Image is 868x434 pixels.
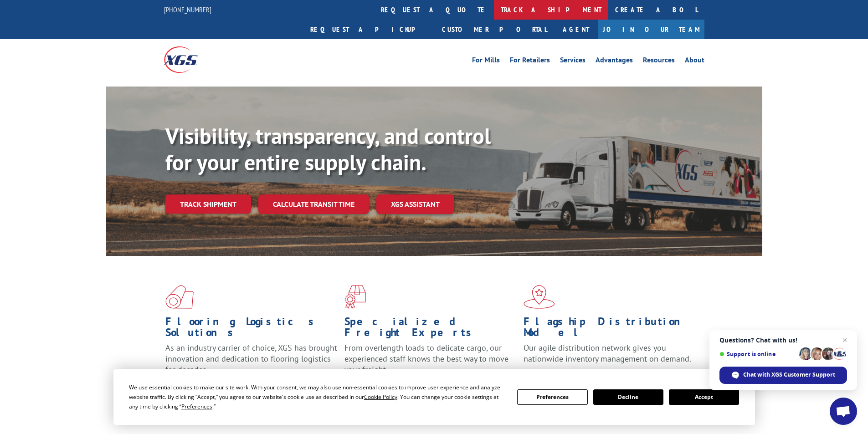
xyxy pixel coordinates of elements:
[510,56,550,66] a: For Retailers
[743,371,835,379] span: Chat with XGS Customer Support
[524,342,691,364] span: Our agile distribution network gives you nationwide inventory management on demand.
[129,383,506,411] div: We use essential cookies to make our site work. With your consent, we may also use non-essential ...
[719,351,796,357] span: Support is online
[554,20,598,39] a: Agent
[596,56,633,66] a: Advantages
[719,337,847,344] span: Questions? Chat with us!
[719,367,847,384] div: Chat with XGS Customer Support
[643,56,675,66] a: Resources
[839,335,850,346] span: Close chat
[524,285,555,309] img: xgs-icon-flagship-distribution-model-red
[258,194,369,214] a: Calculate transit time
[344,316,517,342] h1: Specialized Freight Experts
[165,342,337,375] span: As an industry carrier of choice, XGS has brought innovation and dedication to flooring logistics...
[165,194,251,214] a: Track shipment
[830,398,857,425] div: Open chat
[113,369,755,425] div: Cookie Consent Prompt
[165,285,194,309] img: xgs-icon-total-supply-chain-intelligence-red
[669,389,739,405] button: Accept
[303,20,435,39] a: Request a pickup
[598,20,704,39] a: Join Our Team
[344,342,517,383] p: From overlength loads to delicate cargo, our experienced staff knows the best way to move your fr...
[376,194,454,214] a: XGS ASSISTANT
[472,56,500,66] a: For Mills
[181,403,212,410] span: Preferences
[593,389,663,405] button: Decline
[344,285,366,309] img: xgs-icon-focused-on-flooring-red
[560,56,586,66] a: Services
[435,20,554,39] a: Customer Portal
[165,316,338,342] h1: Flooring Logistics Solutions
[685,56,704,66] a: About
[165,122,491,176] b: Visibility, transparency, and control for your entire supply chain.
[517,389,587,405] button: Preferences
[364,393,397,401] span: Cookie Policy
[164,5,211,14] a: [PHONE_NUMBER]
[524,316,696,342] h1: Flagship Distribution Model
